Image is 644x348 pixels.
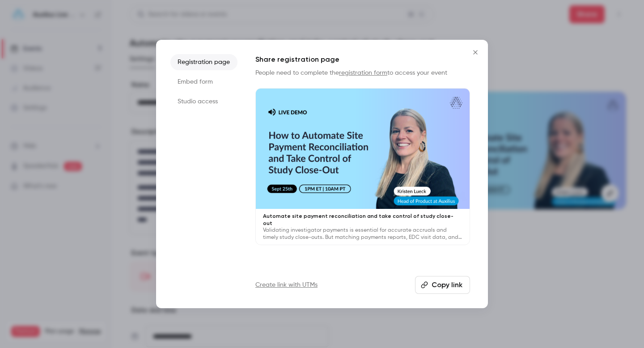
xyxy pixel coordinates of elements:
[263,227,462,241] p: Validating investigator payments is essential for accurate accruals and timely study close-outs. ...
[255,280,318,289] a: Create link with UTMs
[170,93,237,110] li: Studio access
[170,74,237,90] li: Embed form
[466,43,484,61] button: Close
[339,70,387,76] a: registration form
[170,54,237,70] li: Registration page
[255,68,470,77] p: People need to complete the to access your event
[263,212,462,227] p: Automate site payment reconciliation and take control of study close-out
[255,54,470,65] h1: Share registration page
[255,88,470,245] a: Automate site payment reconciliation and take control of study close-outValidating investigator p...
[415,276,470,294] button: Copy link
